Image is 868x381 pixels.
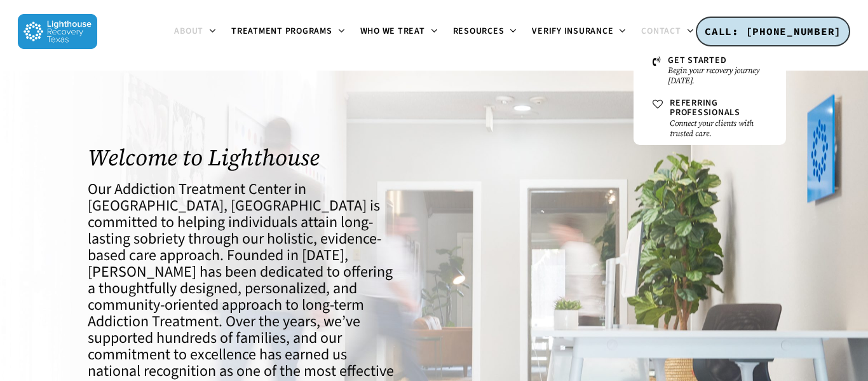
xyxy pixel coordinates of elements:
[646,50,773,92] a: Get StartedBegin your recovery journey [DATE].
[445,27,525,37] a: Resources
[670,118,767,139] small: Connect your clients with trusted care.
[705,25,841,38] span: CALL: [PHONE_NUMBER]
[524,27,634,37] a: Verify Insurance
[231,25,332,38] span: Treatment Programs
[696,17,850,47] a: CALL: [PHONE_NUMBER]
[453,25,505,38] span: Resources
[224,27,353,37] a: Treatment Programs
[18,14,97,49] img: Lighthouse Recovery Texas
[166,27,224,37] a: About
[634,27,701,37] a: Contact
[670,97,740,119] span: Referring Professionals
[174,25,203,38] span: About
[668,54,726,67] span: Get Started
[641,25,681,38] span: Contact
[360,25,425,38] span: Who We Treat
[532,25,613,38] span: Verify Insurance
[353,27,445,37] a: Who We Treat
[668,66,767,86] small: Begin your recovery journey [DATE].
[646,92,773,145] a: Referring ProfessionalsConnect your clients with trusted care.
[88,144,397,170] h1: Welcome to Lighthouse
